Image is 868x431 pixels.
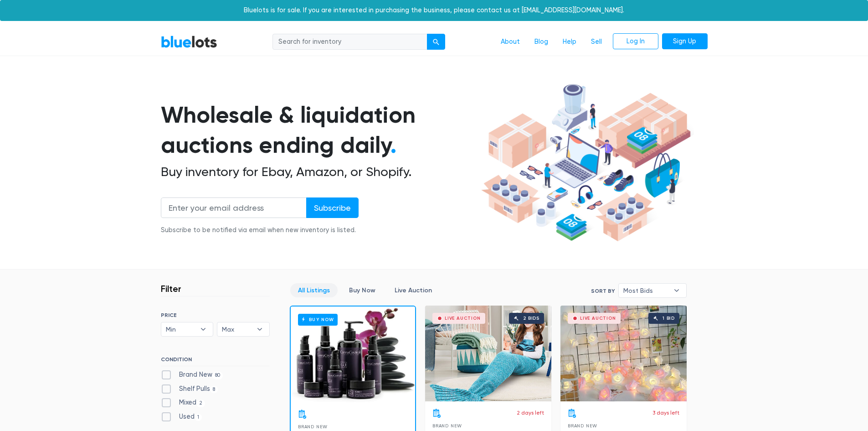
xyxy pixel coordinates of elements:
[341,283,383,297] a: Buy Now
[194,322,213,336] b: ▾
[568,423,597,428] span: Brand New
[478,80,694,246] img: hero-ee84e7d0318cb26816c560f6b4441b76977f77a177738b4e94f68c95b2b83dbb.png
[306,197,359,218] input: Subscribe
[161,225,359,235] div: Subscribe to be notified via email when new inventory is listed.
[195,414,202,421] span: 1
[222,322,252,336] span: Max
[161,35,217,48] a: BlueLots
[161,384,218,394] label: Shelf Pulls
[523,316,539,321] div: 2 bids
[250,322,269,336] b: ▾
[298,424,328,429] span: Brand New
[445,316,481,321] div: Live Auction
[161,164,478,180] h2: Buy inventory for Ebay, Amazon, or Shopify.
[161,356,270,366] h6: CONDITION
[161,100,478,161] h1: Wholesale & liquidation auctions ending daily
[425,306,551,401] a: Live Auction 2 bids
[667,284,686,297] b: ▾
[291,306,415,402] a: Buy Now
[166,322,196,336] span: Min
[663,316,675,321] div: 1 bid
[584,33,609,51] a: Sell
[161,412,202,422] label: Used
[580,316,616,321] div: Live Auction
[555,33,584,51] a: Help
[493,33,527,51] a: About
[652,409,679,417] p: 3 days left
[210,386,218,393] span: 8
[161,370,223,380] label: Brand New
[196,400,205,407] span: 2
[613,33,658,50] a: Log In
[272,34,427,50] input: Search for inventory
[290,283,338,297] a: All Listings
[161,398,205,408] label: Mixed
[432,423,462,428] span: Brand New
[560,306,687,401] a: Live Auction 1 bid
[517,409,544,417] p: 2 days left
[212,372,223,379] span: 80
[161,197,307,218] input: Enter your email address
[298,314,338,325] h6: Buy Now
[662,33,708,50] a: Sign Up
[623,284,669,297] span: Most Bids
[527,33,555,51] a: Blog
[161,283,181,294] h3: Filter
[591,287,615,295] label: Sort By
[161,312,270,318] h6: PRICE
[387,283,440,297] a: Live Auction
[390,131,396,159] span: .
